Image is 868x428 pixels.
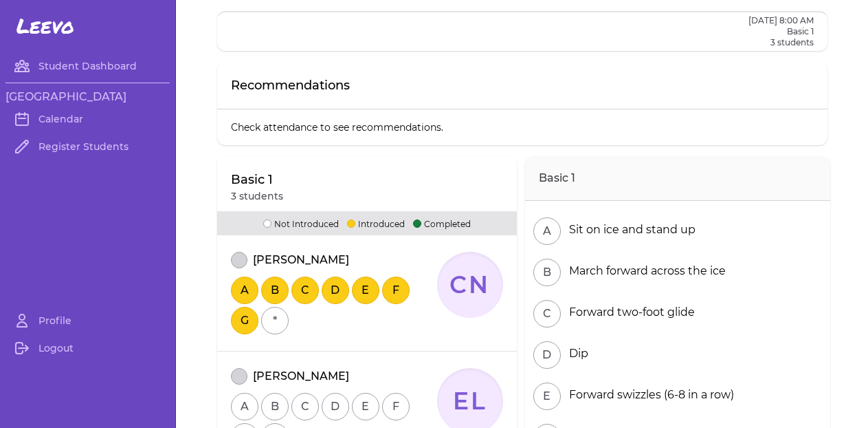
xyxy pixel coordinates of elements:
[261,393,289,420] button: B
[5,334,170,362] a: Logout
[231,170,283,189] p: Basic 1
[382,393,410,420] button: F
[533,341,561,369] button: D
[564,222,695,238] div: Sit on ice and stand up
[352,393,379,420] button: E
[533,383,561,410] button: E
[748,37,814,48] p: 3 students
[564,387,734,403] div: Forward swizzles (6-8 in a row)
[231,76,350,95] p: Recommendations
[382,277,410,304] button: F
[231,393,258,420] button: A
[533,300,561,328] button: C
[5,52,170,80] a: Student Dashboard
[413,217,471,230] p: Completed
[5,307,170,334] a: Profile
[564,263,726,279] div: March forward across the ice
[352,277,379,304] button: E
[231,368,247,385] button: attendance
[5,133,170,160] a: Register Students
[231,189,283,203] p: 3 students
[322,277,349,304] button: D
[533,259,561,286] button: B
[564,304,695,321] div: Forward two-foot glide
[253,368,349,385] p: [PERSON_NAME]
[449,270,491,299] text: CN
[533,217,561,245] button: A
[5,105,170,133] a: Calendar
[16,14,74,39] span: Leevo
[452,387,487,416] text: EL
[291,393,319,420] button: C
[291,277,319,304] button: C
[261,277,289,304] button: B
[525,156,830,201] h2: Basic 1
[231,277,258,304] button: A
[231,307,258,334] button: G
[322,393,349,420] button: D
[253,252,349,268] p: [PERSON_NAME]
[564,345,588,362] div: Dip
[217,109,827,145] p: Check attendance to see recommendations.
[347,217,405,230] p: Introduced
[231,252,247,268] button: attendance
[5,89,170,105] h3: [GEOGRAPHIC_DATA]
[748,26,814,37] h2: Basic 1
[748,15,814,26] h2: [DATE] 8:00 AM
[263,217,339,230] p: Not Introduced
